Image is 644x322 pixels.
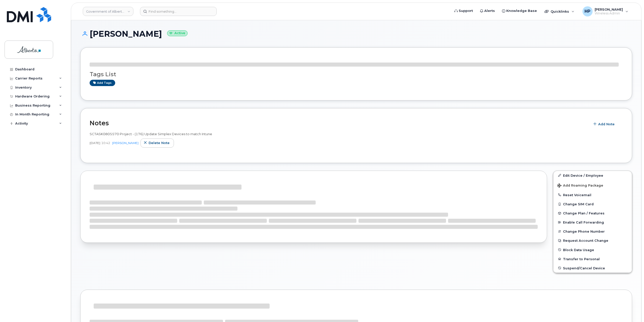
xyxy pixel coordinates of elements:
h2: Notes [90,119,588,127]
button: Change Phone Number [553,227,632,236]
a: [PERSON_NAME] [112,141,138,145]
button: Transfer to Personal [553,254,632,264]
span: Suspend/Cancel Device [563,266,605,270]
span: Add Roaming Package [557,184,603,188]
button: Add Roaming Package [553,180,632,190]
span: [DATE] [90,141,100,145]
span: 10:42 [101,141,110,145]
button: Change Plan / Features [553,209,632,218]
h1: [PERSON_NAME] [80,29,632,38]
span: Change Plan / Features [563,211,605,215]
span: SCTASK0805570 Project - (176) Update Simplex Devices to match Intune [90,132,212,136]
span: Delete note [149,140,170,145]
button: Request Account Change [553,236,632,245]
span: Enable Call Forwarding [563,220,604,224]
button: Reset Voicemail [553,190,632,199]
span: Add Note [598,122,615,127]
a: Add tags [90,80,115,86]
h3: Tags List [90,71,623,77]
a: Edit Device / Employee [553,171,632,180]
button: Add Note [590,119,619,129]
button: Suspend/Cancel Device [553,264,632,273]
button: Block Data Usage [553,245,632,254]
small: Active [167,30,188,36]
button: Change SIM Card [553,199,632,209]
button: Enable Call Forwarding [553,218,632,227]
button: Delete note [140,138,174,148]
